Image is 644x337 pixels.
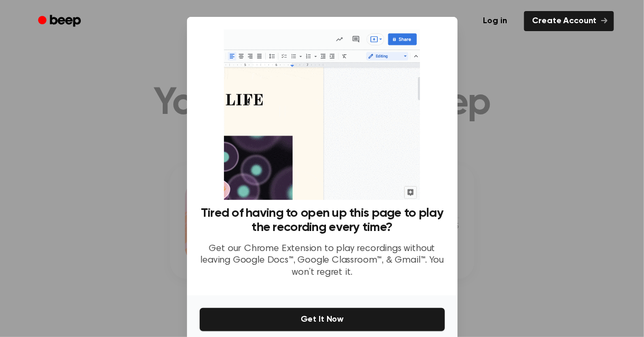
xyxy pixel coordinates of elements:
a: Log in [473,9,518,33]
button: Get It Now [200,308,445,331]
img: Beep extension in action [224,30,420,200]
a: Create Account [524,11,614,31]
p: Get our Chrome Extension to play recordings without leaving Google Docs™, Google Classroom™, & Gm... [200,243,445,279]
h3: Tired of having to open up this page to play the recording every time? [200,206,445,235]
a: Beep [31,11,90,32]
